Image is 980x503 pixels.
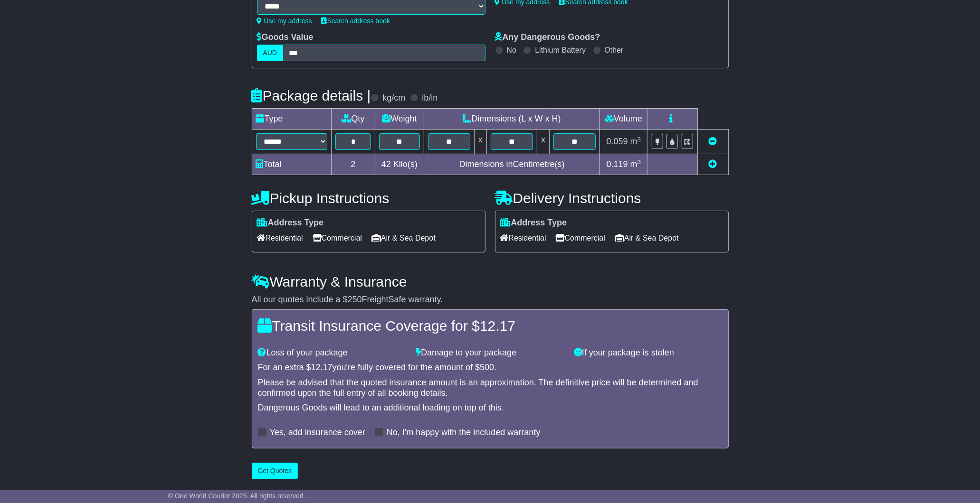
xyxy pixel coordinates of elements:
[556,231,605,245] span: Commercial
[331,154,375,175] td: 2
[375,109,424,130] td: Weight
[258,318,723,334] h4: Transit Insurance Coverage for $
[630,137,641,146] span: m
[480,363,494,372] span: 500
[375,154,424,175] td: Kilo(s)
[257,231,303,245] span: Residential
[258,403,723,413] div: Dangerous Goods will lead to an additional loading on top of this.
[507,46,516,55] label: No
[605,46,624,55] label: Other
[252,109,331,130] td: Type
[311,363,333,372] span: 12.17
[252,463,298,479] button: Get Quotes
[535,46,586,55] label: Lithium Battery
[424,154,600,175] td: Dimensions in Centimetre(s)
[500,231,546,245] span: Residential
[313,231,362,245] span: Commercial
[615,231,679,245] span: Air & Sea Depot
[258,363,723,373] div: For an extra $ you're fully covered for the amount of $ .
[709,137,717,146] a: Remove this item
[637,136,641,143] sup: 3
[387,428,541,438] label: No, I'm happy with the included warranty
[252,88,371,103] h4: Package details |
[480,318,515,334] span: 12.17
[422,93,438,103] label: lb/in
[168,492,305,500] span: © One World Courier 2025. All rights reserved.
[411,348,569,358] div: Damage to your package
[253,348,411,358] div: Loss of your package
[348,295,362,304] span: 250
[257,218,324,228] label: Address Type
[257,17,312,25] a: Use my address
[252,190,485,206] h4: Pickup Instructions
[381,159,391,169] span: 42
[495,190,729,206] h4: Delivery Instructions
[371,231,436,245] span: Air & Sea Depot
[322,17,390,25] a: Search address book
[630,159,641,169] span: m
[257,45,284,61] label: AUD
[607,159,628,169] span: 0.119
[252,295,729,305] div: All our quotes include a $ FreightSafe warranty.
[569,348,727,358] div: If your package is stolen
[709,159,717,169] a: Add new item
[257,32,314,43] label: Goods Value
[500,218,567,228] label: Address Type
[252,154,331,175] td: Total
[474,130,486,154] td: x
[637,158,641,166] sup: 3
[607,137,628,146] span: 0.059
[252,274,729,289] h4: Warranty & Insurance
[331,109,375,130] td: Qty
[537,130,550,154] td: x
[258,378,723,398] div: Please be advised that the quoted insurance amount is an approximation. The definitive price will...
[424,109,600,130] td: Dimensions (L x W x H)
[382,93,405,103] label: kg/cm
[600,109,647,130] td: Volume
[270,428,365,438] label: Yes, add insurance cover
[495,32,600,43] label: Any Dangerous Goods?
